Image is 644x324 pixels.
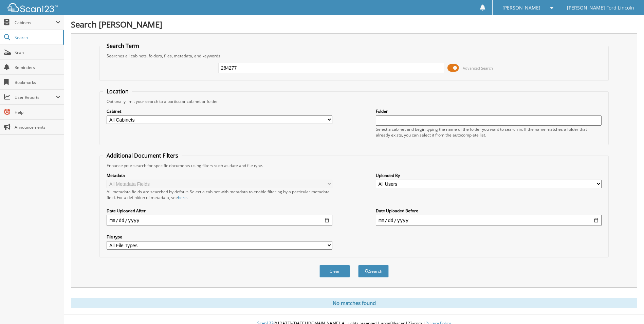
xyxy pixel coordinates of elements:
[376,108,602,114] label: Folder
[15,65,60,70] span: Reminders
[15,94,56,100] span: User Reports
[103,42,143,50] legend: Search Term
[107,173,332,178] label: Metadata
[15,20,56,25] span: Cabinets
[178,195,187,200] a: here
[15,124,60,130] span: Announcements
[107,208,332,214] label: Date Uploaded After
[319,265,350,277] button: Clear
[376,173,602,178] label: Uploaded By
[107,215,332,226] input: start
[376,126,602,138] div: Select a cabinet and begin typing the name of the folder you want to search in. If the name match...
[376,208,602,214] label: Date Uploaded Before
[15,50,60,55] span: Scan
[463,66,493,71] span: Advanced Search
[502,6,540,10] span: [PERSON_NAME]
[107,108,332,114] label: Cabinet
[15,35,59,40] span: Search
[107,189,332,200] div: All metadata fields are searched by default. Select a cabinet with metadata to enable filtering b...
[107,234,332,240] label: File type
[103,98,605,104] div: Optionally limit your search to a particular cabinet or folder
[71,298,637,308] div: No matches found
[358,265,389,277] button: Search
[15,79,60,85] span: Bookmarks
[103,53,605,59] div: Searches all cabinets, folders, files, metadata, and keywords
[103,152,182,159] legend: Additional Document Filters
[71,19,637,30] h1: Search [PERSON_NAME]
[15,109,60,115] span: Help
[7,3,58,12] img: scan123-logo-white.svg
[567,6,634,10] span: [PERSON_NAME] Ford Lincoln
[376,215,602,226] input: end
[103,88,132,95] legend: Location
[103,163,605,168] div: Enhance your search for specific documents using filters such as date and file type.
